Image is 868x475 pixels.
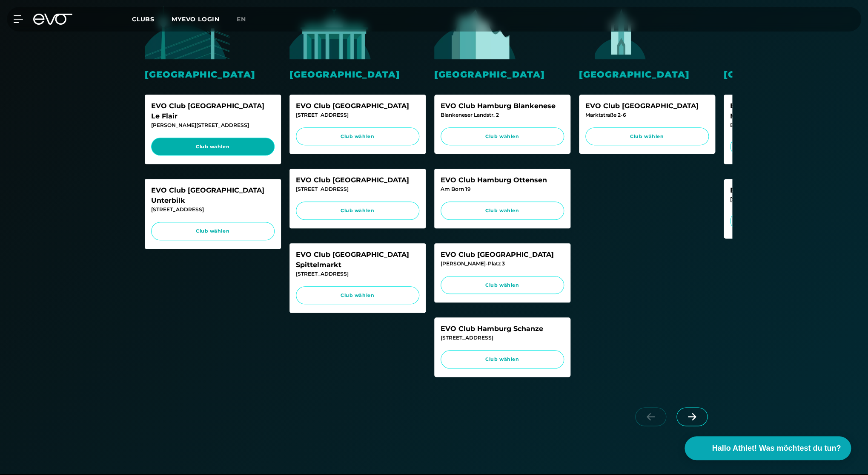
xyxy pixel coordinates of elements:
a: Club wählen [151,138,275,156]
a: Club wählen [441,276,564,294]
div: [STREET_ADDRESS] [296,270,419,278]
div: EVO Club [GEOGRAPHIC_DATA] [585,101,709,111]
div: Marktstraße 2-6 [585,111,709,119]
a: Club wählen [441,127,564,146]
span: Club wählen [304,292,411,299]
span: en [237,15,246,23]
span: Club wählen [449,133,556,140]
div: Briennerstr. 55 [730,121,854,129]
div: [GEOGRAPHIC_DATA] [434,68,570,81]
a: Club wählen [151,222,275,240]
span: Hallo Athlet! Was möchtest du tun? [712,443,841,454]
div: [GEOGRAPHIC_DATA] [289,68,426,81]
div: Blankeneser Landstr. 2 [441,111,564,119]
div: EVO Club Hamburg Ottensen [441,175,564,185]
div: [STREET_ADDRESS] [441,334,564,342]
span: Club wählen [449,207,556,214]
div: [GEOGRAPHIC_DATA] [724,68,860,81]
span: Club wählen [593,133,701,140]
a: Club wählen [296,127,419,146]
span: Clubs [132,15,155,23]
div: EVO Club Hamburg Schanze [441,324,564,334]
a: Club wählen [585,127,709,146]
span: Club wählen [304,133,411,140]
div: EVO Club München Glockenbach [730,185,854,196]
div: [STREET_ADDRESS] [296,185,419,193]
div: [GEOGRAPHIC_DATA] [145,68,281,81]
a: Club wählen [296,286,419,305]
div: [STREET_ADDRESS] [730,196,854,203]
div: [PERSON_NAME]-Platz 3 [441,260,564,268]
span: Club wählen [449,282,556,289]
div: EVO Club [GEOGRAPHIC_DATA] [296,175,419,185]
span: Club wählen [304,207,411,214]
div: EVO Club [GEOGRAPHIC_DATA] [296,101,419,111]
a: Club wählen [296,202,419,220]
a: MYEVO LOGIN [172,15,220,23]
span: Club wählen [159,143,266,150]
div: [GEOGRAPHIC_DATA] [579,68,715,81]
div: EVO Club Hamburg Blankenese [441,101,564,111]
div: EVO Club [GEOGRAPHIC_DATA] Le Flair [151,101,275,121]
div: Am Born 19 [441,185,564,193]
button: Hallo Athlet! Was möchtest du tun? [685,436,851,460]
div: EVO Club [GEOGRAPHIC_DATA] [441,250,564,260]
div: [STREET_ADDRESS] [151,206,275,213]
a: Club wählen [441,350,564,368]
a: Club wählen [441,202,564,220]
div: EVO Club [GEOGRAPHIC_DATA] Unterbilk [151,185,275,206]
span: Club wählen [159,227,266,235]
a: Clubs [132,15,172,23]
div: EVO Club [GEOGRAPHIC_DATA] Spittelmarkt [296,250,419,270]
div: [PERSON_NAME][STREET_ADDRESS] [151,121,275,129]
div: [STREET_ADDRESS] [296,111,419,119]
span: Club wählen [449,356,556,363]
a: en [237,14,256,24]
div: EVO Club [GEOGRAPHIC_DATA] Maxvorstadt [730,101,854,121]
